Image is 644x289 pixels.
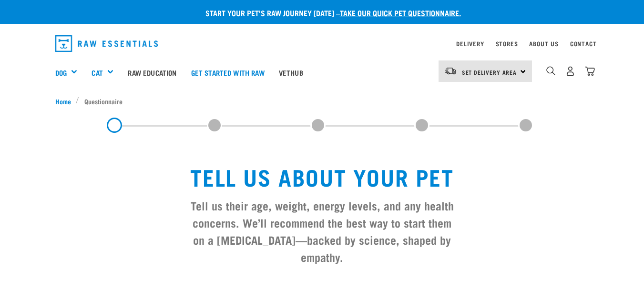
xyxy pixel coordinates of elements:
a: Vethub [272,53,310,91]
h1: Tell us about your pet [187,163,458,189]
a: Contact [570,42,597,45]
a: Stores [496,42,518,45]
span: Home [55,96,71,106]
a: Raw Education [121,53,184,91]
a: Cat [92,67,102,78]
a: Home [55,96,76,106]
nav: dropdown navigation [48,31,597,56]
a: Delivery [456,42,484,45]
img: van-moving.png [444,67,457,75]
a: Get started with Raw [184,53,272,91]
img: home-icon-1@2x.png [546,66,555,75]
img: home-icon@2x.png [585,66,595,76]
img: user.png [565,66,575,76]
h3: Tell us their age, weight, energy levels, and any health concerns. We’ll recommend the best way t... [187,197,458,265]
img: Raw Essentials Logo [55,35,158,52]
nav: breadcrumbs [55,96,589,106]
a: About Us [529,42,558,45]
a: Dog [55,67,67,78]
a: take our quick pet questionnaire. [340,10,461,15]
span: Set Delivery Area [462,70,517,74]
